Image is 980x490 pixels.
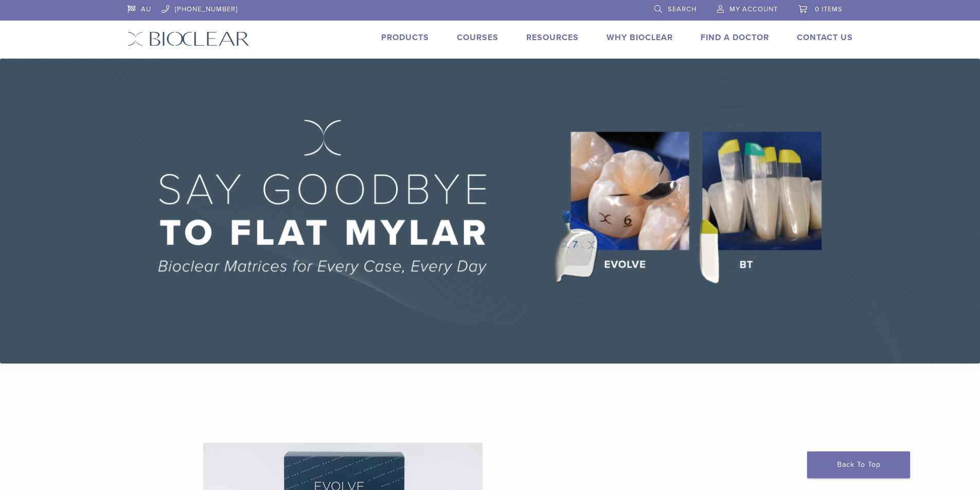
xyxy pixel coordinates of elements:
[797,32,853,43] a: Contact Us
[729,5,778,13] span: My Account
[457,32,498,43] a: Courses
[381,32,429,43] a: Products
[668,5,697,13] span: Search
[128,31,250,46] img: Bioclear
[815,5,843,13] span: 0 items
[807,451,910,478] a: Back To Top
[701,32,769,43] a: Find A Doctor
[607,32,673,43] a: Why Bioclear
[526,32,579,43] a: Resources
